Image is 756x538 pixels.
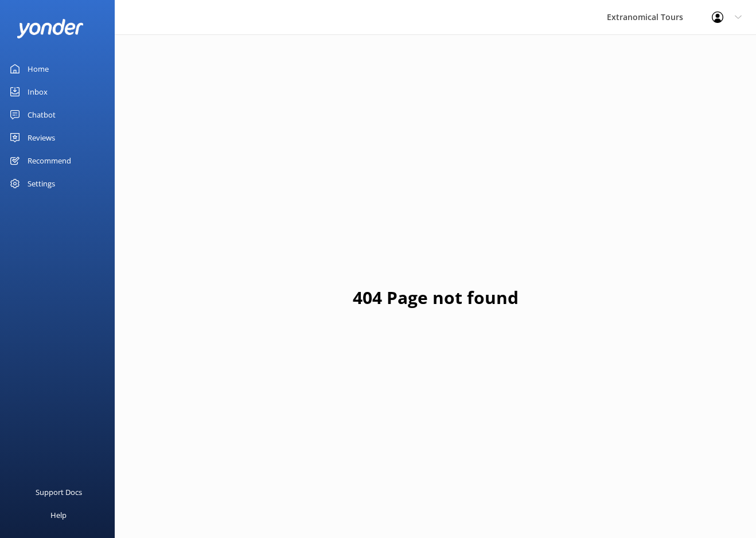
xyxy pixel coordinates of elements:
img: yonder-white-logo.png [17,19,83,38]
div: Settings [28,172,55,195]
div: Recommend [28,149,71,172]
div: Inbox [28,80,48,103]
div: Help [50,504,67,527]
div: Home [28,57,49,80]
div: Reviews [28,126,55,149]
div: Chatbot [28,103,56,126]
div: Support Docs [36,481,82,504]
h1: 404 Page not found [353,284,519,311]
